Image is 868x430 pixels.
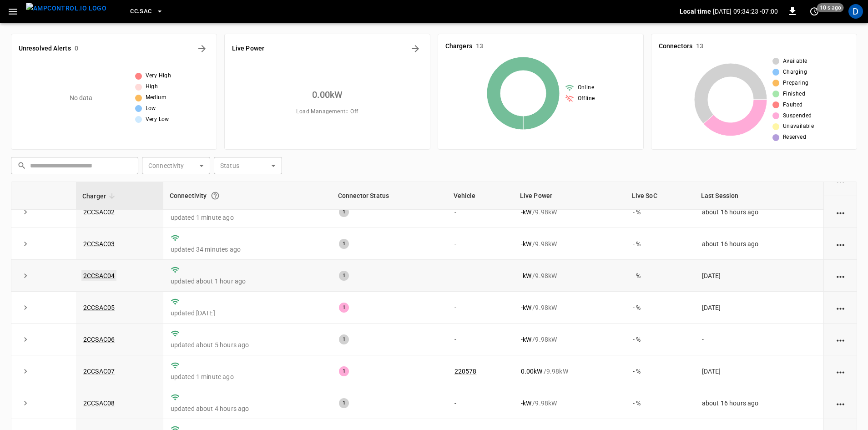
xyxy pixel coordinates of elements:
a: 2CCSAC02 [83,208,115,216]
div: 1 [339,334,349,344]
h6: 0.00 kW [312,87,343,102]
td: [DATE] [695,292,823,324]
td: - [447,260,514,292]
td: - % [626,228,695,260]
div: / 9.98 kW [521,399,618,408]
p: No data [70,93,93,103]
span: Reserved [783,133,806,142]
td: about 16 hours ago [695,387,823,419]
a: 2CCSAC05 [83,304,115,311]
button: expand row [19,396,32,410]
p: updated 1 minute ago [171,213,324,222]
div: / 9.98 kW [521,207,618,217]
span: Finished [783,90,805,99]
td: [DATE] [695,355,823,387]
p: - kW [521,335,531,344]
h6: 0 [75,44,78,54]
button: Connection between the charger and our software. [207,187,223,204]
div: action cell options [835,271,846,280]
p: updated about 1 hour ago [171,277,324,286]
span: Medium [146,93,167,102]
div: / 9.98 kW [521,303,618,312]
button: expand row [19,364,32,378]
td: - % [626,196,695,228]
span: Low [146,104,156,113]
p: - kW [521,271,531,280]
div: Connectivity [170,187,325,204]
button: expand row [19,333,32,346]
a: 220578 [454,368,477,375]
button: expand row [19,301,32,314]
span: Very High [146,71,172,81]
p: updated [DATE] [171,309,324,318]
img: ampcontrol.io logo [26,3,106,14]
div: 1 [339,239,349,249]
a: 2CCSAC03 [83,240,115,248]
td: - % [626,292,695,324]
div: / 9.98 kW [521,239,618,248]
th: Live Power [514,182,626,210]
div: / 9.98 kW [521,335,618,344]
div: action cell options [835,303,846,312]
span: High [146,82,158,91]
td: about 16 hours ago [695,228,823,260]
th: Vehicle [447,182,514,210]
h6: Connectors [659,41,692,51]
td: - [447,387,514,419]
h6: Unresolved Alerts [19,44,71,54]
div: / 9.98 kW [521,271,618,280]
div: action cell options [835,367,846,376]
p: - kW [521,303,531,312]
p: updated 34 minutes ago [171,245,324,254]
div: 1 [339,398,349,408]
td: - % [626,324,695,355]
button: Energy Overview [408,41,423,56]
div: 1 [339,303,349,313]
td: - [447,196,514,228]
span: Offline [578,94,595,103]
span: Online [578,83,594,92]
span: Load Management = Off [296,107,358,116]
th: Connector Status [332,182,447,210]
a: 2CCSAC07 [83,368,115,375]
button: set refresh interval [807,4,822,19]
div: action cell options [835,239,846,248]
span: Suspended [783,111,812,121]
td: about 16 hours ago [695,196,823,228]
td: - % [626,260,695,292]
th: Last Session [695,182,823,210]
p: Local time [680,7,711,16]
div: action cell options [835,399,846,408]
td: - [447,228,514,260]
h6: Chargers [445,41,472,51]
span: Preparing [783,79,809,88]
h6: Live Power [232,44,264,54]
td: - % [626,355,695,387]
div: 1 [339,271,349,281]
div: action cell options [835,207,846,217]
span: Charger [82,191,118,202]
a: 2CCSAC06 [83,336,115,343]
h6: 13 [476,41,483,51]
td: - [447,324,514,355]
div: action cell options [835,176,846,185]
div: profile-icon [848,4,863,19]
p: 0.00 kW [521,367,543,376]
button: CC.SAC [126,3,167,20]
p: - kW [521,239,531,248]
td: - [447,292,514,324]
span: Faulted [783,101,803,110]
span: CC.SAC [130,6,151,17]
a: 2CCSAC08 [83,400,115,407]
button: All Alerts [195,41,209,56]
p: - kW [521,399,531,408]
span: Available [783,57,807,66]
p: updated about 5 hours ago [171,340,324,349]
div: 1 [339,366,349,376]
td: - % [626,387,695,419]
td: [DATE] [695,260,823,292]
div: / 9.98 kW [521,367,618,376]
button: expand row [19,205,32,219]
button: expand row [19,237,32,251]
td: - [695,324,823,355]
